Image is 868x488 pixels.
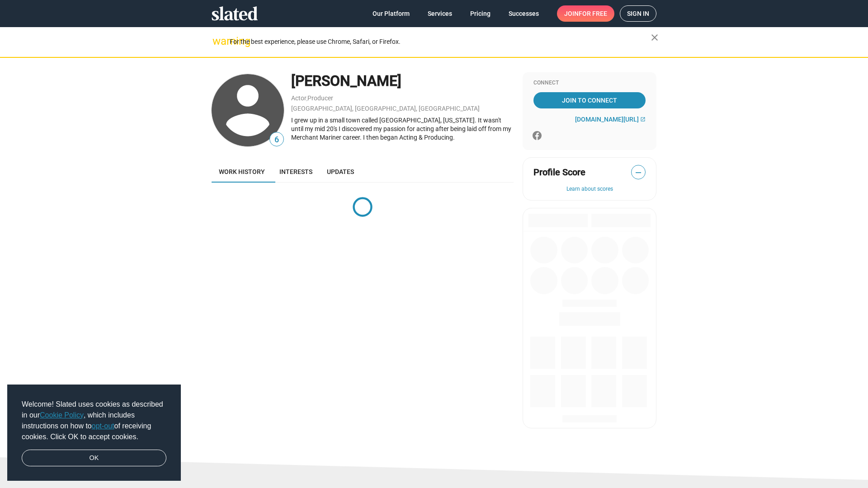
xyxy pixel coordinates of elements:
a: Cookie Policy [40,411,84,419]
div: Connect [533,80,646,87]
span: Work history [219,168,265,175]
a: Actor [291,94,307,102]
a: Interests [272,161,320,183]
span: Join [564,5,607,22]
span: [DOMAIN_NAME][URL] [575,116,639,123]
span: Interests [279,168,312,175]
span: Welcome! Slated uses cookies as described in our , which includes instructions on how to of recei... [22,399,166,442]
div: [PERSON_NAME] [291,71,514,91]
mat-icon: open_in_new [640,117,646,122]
span: 6 [270,134,283,146]
span: Sign in [627,6,649,21]
span: for free [579,5,607,22]
mat-icon: warning [212,36,223,47]
div: I grew up in a small town called [GEOGRAPHIC_DATA], [US_STATE]. It wasn't until my mid 20's I dis... [291,116,514,141]
a: [DOMAIN_NAME][URL] [575,116,646,123]
a: Our Platform [365,5,417,22]
span: Our Platform [373,5,410,22]
span: Join To Connect [535,92,644,108]
a: opt-out [92,422,114,430]
a: Sign in [620,5,656,22]
a: Services [420,5,459,22]
mat-icon: close [649,32,660,43]
div: For the best experience, please use Chrome, Safari, or Firefox. [230,36,651,48]
span: Updates [327,168,354,175]
span: — [632,167,645,178]
button: Learn about scores [533,186,646,193]
span: , [307,96,307,101]
a: dismiss cookie message [22,450,166,467]
span: Pricing [470,5,491,22]
a: Producer [307,94,333,102]
span: Services [428,5,452,22]
a: Joinfor free [557,5,614,22]
a: Work history [212,161,272,183]
span: Successes [509,5,539,22]
a: Join To Connect [533,92,646,108]
a: Successes [501,5,546,22]
a: Pricing [463,5,498,22]
span: Profile Score [533,166,585,178]
div: cookieconsent [7,385,181,481]
a: [GEOGRAPHIC_DATA], [GEOGRAPHIC_DATA], [GEOGRAPHIC_DATA] [291,105,480,112]
a: Updates [320,161,361,183]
